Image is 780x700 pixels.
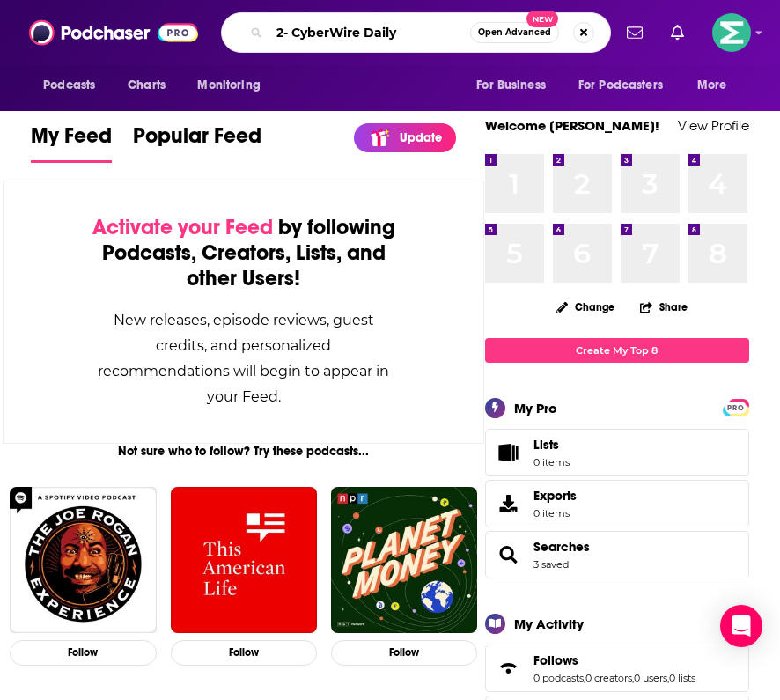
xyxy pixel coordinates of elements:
[664,18,691,48] a: Show notifications dropdown
[31,122,112,159] span: My Feed
[678,117,749,134] a: View Profile
[533,672,584,684] a: 0 podcasts
[354,123,456,152] a: Update
[476,73,546,98] span: For Business
[634,672,667,684] a: 0 users
[116,69,176,102] a: Charts
[269,18,470,47] input: Search podcasts, credits, & more...
[171,640,317,666] button: Follow
[133,122,261,163] a: Popular Feed
[546,296,625,318] button: Change
[197,73,260,98] span: Monitoring
[485,480,749,527] a: Exports
[514,400,557,416] div: My Pro
[485,117,659,134] a: Welcome [PERSON_NAME]!
[567,69,688,102] button: open menu
[92,214,273,240] span: Activate your Feed
[470,22,559,43] button: Open AdvancedNew
[712,13,751,52] button: Show profile menu
[491,491,526,516] span: Exports
[578,73,663,98] span: For Podcasters
[485,645,749,692] span: Follows
[10,487,156,633] img: The Joe Rogan Experience
[128,73,166,98] span: Charts
[712,13,751,52] span: Logged in as LKassela
[632,672,634,684] span: ,
[31,122,112,163] a: My Feed
[720,605,762,647] div: Open Intercom Messenger
[533,652,578,668] span: Follows
[92,215,395,291] div: by following Podcasts, Creators, Lists, and other Users!
[31,69,118,102] button: open menu
[3,444,484,459] div: Not sure who to follow? Try these podcasts...
[667,672,669,684] span: ,
[620,18,650,48] a: Show notifications dropdown
[669,672,695,684] a: 0 lists
[712,13,751,52] img: User Profile
[533,488,577,504] span: Exports
[485,338,749,362] a: Create My Top 8
[533,437,570,453] span: Lists
[485,531,749,578] span: Searches
[585,672,632,684] a: 0 creators
[491,440,526,465] span: Lists
[29,16,198,49] img: Podchaser - Follow, Share and Rate Podcasts
[485,429,749,476] a: Lists
[92,307,395,409] div: New releases, episode reviews, guest credits, and personalized recommendations will begin to appe...
[10,640,156,666] button: Follow
[533,437,559,453] span: Lists
[43,73,95,98] span: Podcasts
[491,656,526,681] a: Follows
[331,640,477,666] button: Follow
[639,290,688,324] button: Share
[491,542,526,567] a: Searches
[400,130,442,145] p: Update
[133,122,261,159] span: Popular Feed
[171,487,317,633] img: This American Life
[464,69,568,102] button: open menu
[697,73,727,98] span: More
[514,615,584,632] div: My Activity
[725,400,747,413] a: PRO
[478,28,551,37] span: Open Advanced
[533,558,569,571] a: 3 saved
[526,11,558,27] span: New
[725,402,747,415] span: PRO
[533,539,590,555] a: Searches
[533,652,695,668] a: Follows
[185,69,283,102] button: open menu
[331,487,477,633] img: Planet Money
[533,456,570,468] span: 0 items
[584,672,585,684] span: ,
[221,12,611,53] div: Search podcasts, credits, & more...
[685,69,749,102] button: open menu
[533,507,577,519] span: 0 items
